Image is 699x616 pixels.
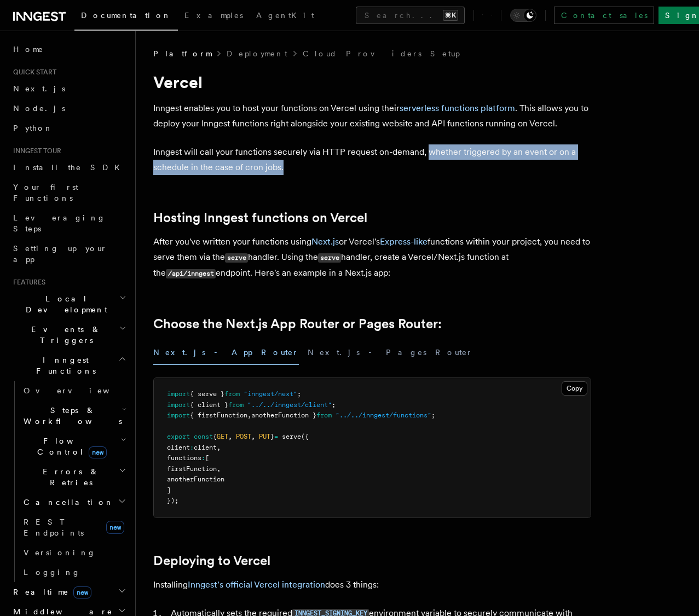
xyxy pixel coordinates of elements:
[9,293,119,315] span: Local Development
[236,433,251,440] span: POST
[443,10,458,21] kbd: ⌘K
[224,390,240,398] span: from
[153,553,270,568] a: Deploying to Vercel
[9,324,119,346] span: Events & Triggers
[9,98,129,118] a: Node.js
[13,213,106,233] span: Leveraging Steps
[19,435,120,457] span: Flow Control
[9,177,129,208] a: Your first Functions
[9,278,45,287] span: Features
[356,7,465,24] button: Search...⌘K
[24,568,80,577] span: Logging
[19,462,129,492] button: Errors & Retries
[167,433,190,440] span: export
[19,431,129,462] button: Flow Controlnew
[190,401,228,409] span: { client }
[217,433,228,440] span: GET
[251,433,255,440] span: ,
[311,236,339,247] a: Next.js
[188,579,325,590] a: Inngest's official Vercel integration
[227,48,287,59] a: Deployment
[81,11,171,20] span: Documentation
[153,234,591,281] p: After you've written your functions using or Vercel's functions within your project, you need to ...
[106,521,124,534] span: new
[13,124,53,132] span: Python
[400,103,515,113] a: serverless functions platform
[167,444,190,451] span: client
[336,411,431,419] span: "../../inngest/functions"
[228,433,232,440] span: ,
[510,9,536,22] button: Toggle dark mode
[167,497,178,504] span: });
[178,3,250,30] a: Examples
[270,433,274,440] span: }
[73,586,91,598] span: new
[167,465,217,473] span: firstFunction
[190,444,194,451] span: :
[24,548,96,557] span: Versioning
[9,158,129,177] a: Install the SDK
[217,465,221,473] span: ,
[9,39,129,59] a: Home
[431,411,435,419] span: ;
[9,289,129,319] button: Local Development
[9,68,56,77] span: Quick start
[19,466,119,488] span: Errors & Retries
[19,492,129,512] button: Cancellation
[190,411,247,419] span: { firstFunction
[24,386,136,395] span: Overview
[282,433,301,440] span: serve
[153,101,591,131] p: Inngest enables you to host your functions on Vercel using their . This allows you to deploy your...
[9,147,61,155] span: Inngest tour
[153,72,591,92] h1: Vercel
[153,316,442,332] a: Choose the Next.js App Router or Pages Router:
[74,3,178,31] a: Documentation
[153,48,211,59] span: Platform
[9,381,129,582] div: Inngest Functions
[13,44,44,55] span: Home
[9,355,118,376] span: Inngest Functions
[201,454,205,462] span: :
[194,444,217,451] span: client
[13,183,78,202] span: Your first Functions
[318,253,341,263] code: serve
[228,401,244,409] span: from
[167,486,171,494] span: ]
[9,239,129,269] a: Setting up your app
[167,411,190,419] span: import
[19,562,129,582] a: Logging
[9,319,129,350] button: Events & Triggers
[213,433,217,440] span: {
[19,543,129,562] a: Versioning
[274,433,278,440] span: =
[153,144,591,175] p: Inngest will call your functions securely via HTTP request on-demand, whether triggered by an eve...
[332,401,336,409] span: ;
[19,512,129,543] a: REST Endpointsnew
[301,433,309,440] span: ({
[9,79,129,98] a: Next.js
[247,411,251,419] span: ,
[19,497,114,508] span: Cancellation
[167,390,190,398] span: import
[9,208,129,239] a: Leveraging Steps
[554,7,654,24] a: Contact sales
[167,475,224,483] span: anotherFunction
[297,390,301,398] span: ;
[19,400,129,431] button: Steps & Workflows
[250,3,321,30] a: AgentKit
[13,244,107,264] span: Setting up your app
[153,577,591,592] p: Installing does 3 things:
[217,444,221,451] span: ,
[9,582,129,602] button: Realtimenew
[166,269,216,278] code: /api/inngest
[24,518,84,537] span: REST Endpoints
[225,253,248,263] code: serve
[244,390,297,398] span: "inngest/next"
[190,390,224,398] span: { serve }
[303,48,460,59] a: Cloud Providers Setup
[167,401,190,409] span: import
[89,446,107,458] span: new
[167,454,201,462] span: functions
[308,340,473,365] button: Next.js - Pages Router
[9,586,91,597] span: Realtime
